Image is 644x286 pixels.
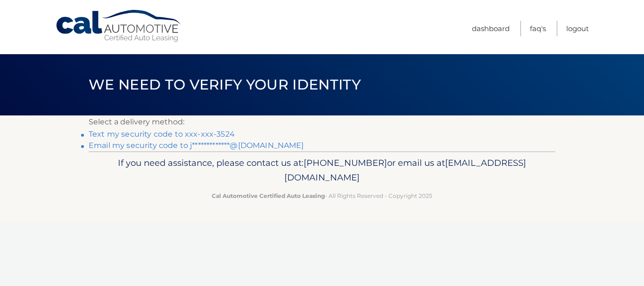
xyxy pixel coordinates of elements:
p: If you need assistance, please contact us at: or email us at [95,155,549,186]
span: We need to verify your identity [89,76,361,93]
a: Cal Automotive [55,9,182,43]
strong: Cal Automotive Certified Auto Leasing [212,192,325,199]
a: Dashboard [472,21,510,36]
span: [PHONE_NUMBER] [304,157,387,168]
p: Select a delivery method: [89,115,555,129]
a: FAQ's [530,21,546,36]
a: Logout [566,21,589,36]
p: - All Rights Reserved - Copyright 2025 [95,191,549,201]
a: Text my security code to xxx-xxx-3524 [89,130,235,139]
